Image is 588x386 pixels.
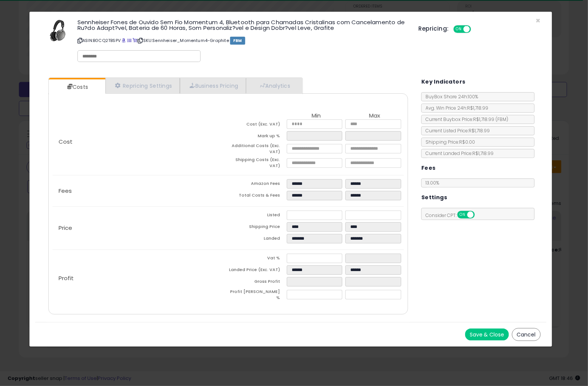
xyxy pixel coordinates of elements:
[473,116,508,122] span: R$1,718.99
[228,143,287,157] td: Additional Costs (Exc. VAT)
[422,127,490,134] span: Current Listed Price: R$1,718.99
[105,78,180,93] a: Repricing Settings
[465,329,509,341] button: Save & Close
[228,211,287,222] td: Listed
[345,113,404,119] th: Max
[246,78,302,93] a: Analytics
[421,77,466,87] h5: Key Indicators
[422,212,485,219] span: Consider CPT:
[180,78,246,93] a: Business Pricing
[422,116,508,122] span: Current Buybox Price:
[287,113,345,119] th: Min
[495,116,508,122] span: ( FBM )
[230,37,245,45] span: FBM
[421,163,436,173] h5: Fees
[422,93,478,100] span: BuyBox Share 24h: 100%
[77,19,407,31] h3: Sennheiser Fones de Ouvido Sem Fio Momentum 4, Bluetooth para Chamadas Cristalinas com Cancelamen...
[228,131,287,143] td: Mark up %
[426,180,439,186] span: 13.00 %
[422,150,494,157] span: Current Landed Price: R$1,718.99
[228,119,287,131] td: Cost (Exc. VAT)
[53,225,228,231] p: Price
[77,34,407,47] p: ASIN: B0CQ2TBSPV | SKU: Sennheiser_Momentum4-Graphite
[228,289,287,303] td: Profit [PERSON_NAME] %
[53,275,228,281] p: Profit
[474,212,486,218] span: OFF
[228,179,287,191] td: Amazon Fees
[422,139,475,145] span: Shipping Price: R$0.00
[228,191,287,203] td: Total Costs & Fees
[228,234,287,246] td: Landed
[228,157,287,171] td: Shipping Costs (Exc. VAT)
[419,26,449,32] h5: Repricing:
[228,254,287,265] td: Vat %
[53,188,228,194] p: Fees
[458,212,467,218] span: ON
[122,37,126,43] a: BuyBox page
[536,15,541,26] span: ×
[422,105,488,111] span: Avg. Win Price 24h: R$1,718.99
[133,37,137,43] a: Your listing only
[46,19,69,42] img: 410tctAhxUL._SL60_.jpg
[53,139,228,145] p: Cost
[470,26,482,33] span: OFF
[49,79,105,95] a: Costs
[228,265,287,277] td: Landed Price (Exc. VAT)
[454,26,464,33] span: ON
[512,328,541,341] button: Cancel
[421,193,447,202] h5: Settings
[228,222,287,234] td: Shipping Price
[127,37,132,43] a: All offer listings
[228,277,287,289] td: Gross Profit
